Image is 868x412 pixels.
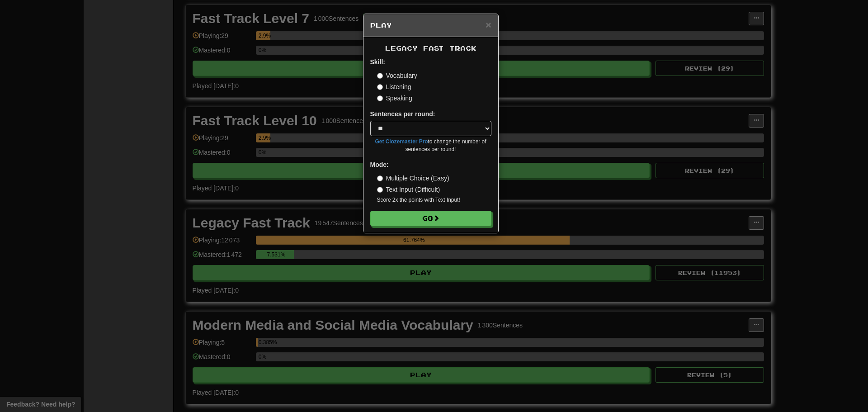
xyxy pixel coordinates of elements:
span: × [486,19,491,30]
a: Get Clozemaster Pro [375,138,428,145]
input: Multiple Choice (Easy) [377,175,383,181]
input: Listening [377,84,383,90]
label: Listening [377,82,411,91]
button: Go [370,211,491,226]
button: Close [486,20,491,29]
h5: Play [370,21,491,30]
label: Sentences per round: [370,109,435,118]
strong: Mode: [370,161,389,168]
input: Text Input (Difficult) [377,187,383,193]
small: to change the number of sentences per round! [370,138,491,153]
input: Vocabulary [377,73,383,79]
label: Vocabulary [377,71,417,80]
label: Multiple Choice (Easy) [377,174,449,183]
small: Score 2x the points with Text Input ! [377,196,491,204]
label: Speaking [377,94,412,103]
span: Legacy Fast Track [385,44,476,52]
label: Text Input (Difficult) [377,185,440,194]
input: Speaking [377,95,383,101]
strong: Skill: [370,58,385,66]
